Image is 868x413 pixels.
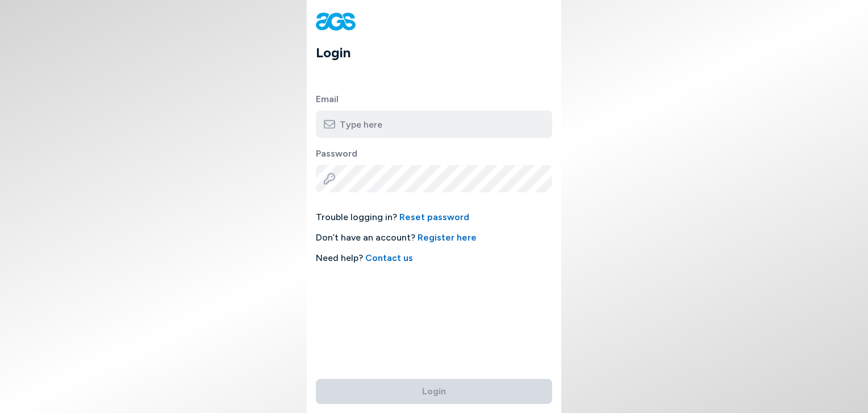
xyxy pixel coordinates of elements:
[316,210,552,224] span: Trouble logging in?
[316,231,552,245] span: Don’t have an account?
[316,251,552,265] span: Need help?
[316,111,552,138] input: Type here
[418,232,477,243] a: Register here
[316,43,561,63] h1: Login
[316,379,552,404] button: Login
[399,212,469,222] a: Reset password
[316,147,552,161] label: Password
[365,252,413,263] a: Contact us
[316,92,552,106] label: Email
